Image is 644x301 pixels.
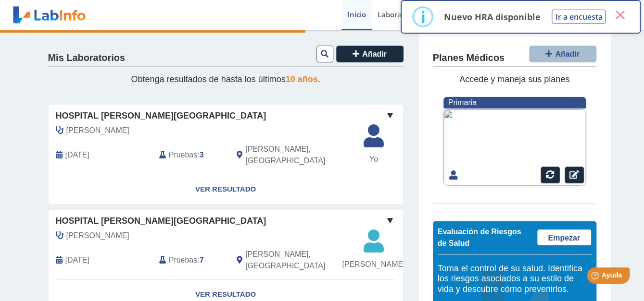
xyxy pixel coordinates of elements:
[433,52,505,64] h4: Planes Médicos
[56,109,266,122] span: Hospital [PERSON_NAME][GEOGRAPHIC_DATA]
[420,8,425,25] div: i
[448,98,477,107] span: Primaria
[169,149,197,161] span: Pruebas
[342,259,405,270] span: [PERSON_NAME]
[558,264,633,290] iframe: Help widget launcher
[438,228,521,247] span: Evaluación de Riesgos de Salud
[537,229,592,246] a: Empezar
[611,6,629,24] button: Close this dialog
[459,74,569,84] span: Accede y maneja sus planes
[200,151,204,159] b: 3
[65,149,89,161] span: 2025-08-28
[286,74,318,84] span: 10 años
[131,74,320,84] span: Obtenga resultados de hasta los últimos .
[552,10,606,24] button: Ir a encuesta
[152,144,229,167] div: :
[56,215,266,228] span: Hospital [PERSON_NAME][GEOGRAPHIC_DATA]
[443,11,540,23] p: Nuevo HRA disponible
[66,230,129,241] span: Zaragoza Rivera, Cellymar
[169,254,197,266] span: Pruebas
[358,154,390,165] span: Yo
[555,50,580,58] span: Añadir
[245,144,352,167] span: Ponce, PR
[200,256,204,264] b: 7
[362,50,387,58] span: Añadir
[245,249,352,272] span: Ponce, PR
[65,254,89,266] span: 2025-07-21
[336,46,404,62] button: Añadir
[548,234,580,242] span: Empezar
[438,264,592,295] h5: Toma el control de su salud. Identifica los riesgos asociados a su estilo de vida y descubre cómo...
[48,52,125,64] h4: Mis Laboratorios
[49,174,403,205] a: Ver Resultado
[152,249,229,272] div: :
[66,125,129,136] span: Rodriguez Melendez, Amilcar
[529,46,596,62] button: Añadir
